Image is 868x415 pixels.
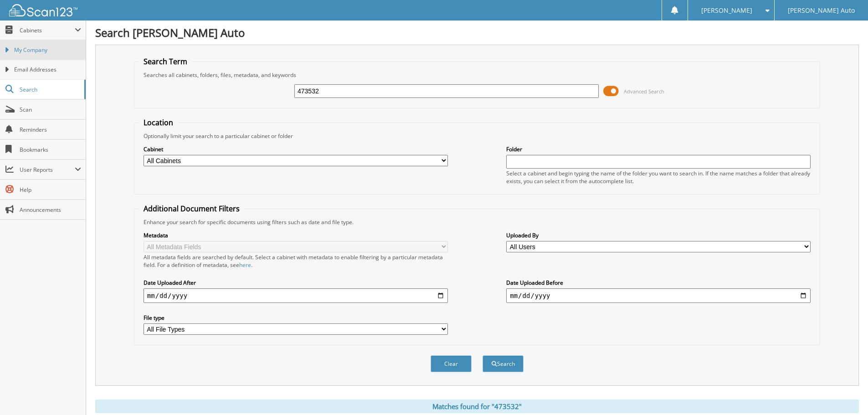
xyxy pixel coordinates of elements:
div: Matches found for "473532" [95,400,859,413]
span: Scan [20,106,81,113]
img: scan123-logo-white.svg [9,4,77,16]
label: Folder [506,145,811,153]
iframe: Chat Widget [822,371,868,415]
div: Searches all cabinets, folders, files, metadata, and keywords [139,71,815,79]
span: Announcements [20,206,81,214]
div: Enhance your search for specific documents using filters such as date and file type. [139,218,815,226]
div: All metadata fields are searched by default. Select a cabinet with metadata to enable filtering b... [144,253,448,269]
span: Cabinets [20,26,75,34]
input: end [506,288,811,303]
label: Cabinet [144,145,448,153]
a: here [239,261,251,269]
span: My Company [14,46,81,54]
span: [PERSON_NAME] [701,8,752,13]
span: Advanced Search [624,88,664,95]
span: Email Addresses [14,66,81,74]
legend: Search Term [139,56,192,67]
label: Date Uploaded Before [506,279,811,287]
span: [PERSON_NAME] Auto [788,8,855,13]
legend: Location [139,118,178,128]
label: Uploaded By [506,231,811,239]
legend: Additional Document Filters [139,204,244,214]
span: Help [20,186,81,194]
div: Optionally limit your search to a particular cabinet or folder [139,132,815,140]
span: User Reports [20,166,75,174]
label: Metadata [144,231,448,239]
label: File type [144,314,448,322]
span: Reminders [20,126,81,133]
button: Clear [431,355,472,372]
input: start [144,288,448,303]
span: Search [20,86,80,93]
span: Bookmarks [20,146,81,154]
label: Date Uploaded After [144,279,448,287]
button: Search [483,355,524,372]
div: Select a cabinet and begin typing the name of the folder you want to search in. If the name match... [506,169,811,185]
h1: Search [PERSON_NAME] Auto [95,25,859,40]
